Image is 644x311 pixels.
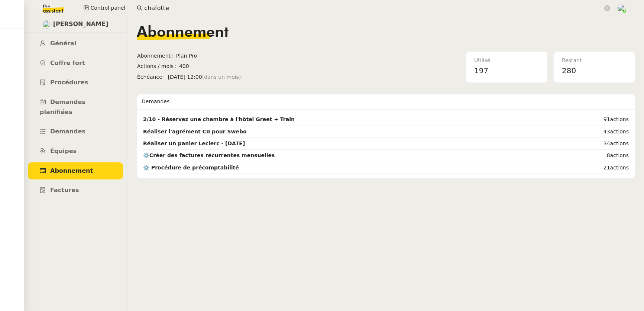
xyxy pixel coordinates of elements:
strong: Réaliser l'agrément CII pour Swebo [143,129,247,135]
input: Rechercher [144,3,603,13]
span: (dans un mois) [202,73,241,81]
span: Général [50,40,76,47]
span: [DATE] 12:00 [168,73,327,81]
span: actions [610,140,629,146]
a: Coffre fort [28,55,123,72]
td: 21 [554,162,630,174]
strong: 2/10 - Réservez une chambre à l'hôtel Greet + Train [143,116,295,122]
span: [PERSON_NAME] [53,19,109,29]
strong: ⚙️Créer des factures récurrentes mensuelles [143,152,275,158]
span: actions [610,165,629,171]
span: actions [610,129,629,135]
span: Abonnement [137,25,229,40]
span: Factures [50,187,79,194]
span: 280 [562,66,576,75]
span: Abonnement [137,52,176,60]
a: Demandes [28,123,123,140]
span: Procédures [50,79,88,86]
strong: Réaliser un panier Leclerc - [DATE] [143,140,245,146]
div: Demandes [142,94,630,109]
strong: ⚙️ Procédure de précomptabilité [143,165,239,171]
a: Procédures [28,74,123,91]
td: 34 [554,138,630,150]
a: Équipes [28,143,123,160]
a: Général [28,35,123,52]
span: Demandes planifiées [40,98,85,116]
div: Restant [562,56,627,65]
span: Actions / mois [137,62,179,71]
img: users%2FNTfmycKsCFdqp6LX6USf2FmuPJo2%2Favatar%2Fprofile-pic%20(1).png [617,4,625,12]
span: Plan Pro [176,52,327,60]
img: users%2F8F3ae0CdRNRxLT9M8DTLuFZT1wq1%2Favatar%2F8d3ba6ea-8103-41c2-84d4-2a4cca0cf040 [43,20,51,29]
div: Utilisé [474,56,539,65]
td: 43 [554,126,630,138]
span: Équipes [50,148,77,155]
span: Control panel [90,4,125,12]
td: 8 [554,150,630,162]
span: 197 [474,66,488,75]
span: actions [610,152,629,158]
td: 91 [554,114,630,126]
span: 400 [179,62,327,71]
a: Abonnement [28,162,123,180]
span: actions [610,116,629,122]
button: Control panel [79,3,130,13]
span: Coffre fort [50,59,85,67]
span: Échéance [137,73,168,81]
span: Demandes [50,128,85,135]
a: Demandes planifiées [28,94,123,121]
span: Abonnement [50,167,93,174]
